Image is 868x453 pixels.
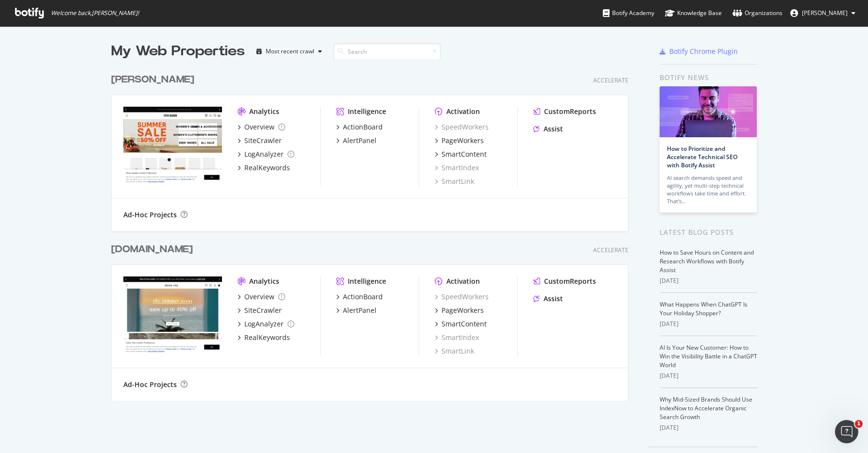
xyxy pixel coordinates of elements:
[593,76,629,84] div: Accelerate
[111,243,197,257] a: [DOMAIN_NAME]
[238,149,294,159] a: LogAnalyzer
[660,320,757,328] div: [DATE]
[111,42,245,61] div: My Web Properties
[660,343,757,369] a: AI Is Your New Customer: How to Win the Visibility Battle in a ChatGPT World
[802,9,848,17] span: Karla Moreno
[253,44,326,59] button: Most recent crawl
[660,72,757,83] div: Botify news
[544,294,563,304] div: Assist
[660,300,748,317] a: What Happens When ChatGPT Is Your Holiday Shopper?
[123,276,222,355] img: www.dolcevita.com
[244,319,284,329] div: LogAnalyzer
[435,163,479,173] a: SmartIndex
[435,333,479,342] a: SmartIndex
[665,8,722,18] div: Knowledge Base
[667,145,737,169] a: How to Prioritize and Accelerate Technical SEO with Botify Assist
[732,8,783,18] div: Organizations
[334,43,441,60] input: Search
[343,136,376,146] div: AlertPanel
[544,124,563,134] div: Assist
[238,122,285,132] a: Overview
[244,163,290,173] div: RealKeywords
[660,248,754,274] a: How to Save Hours on Content and Research Workflows with Botify Assist
[244,333,290,342] div: RealKeywords
[435,122,489,132] a: SpeedWorkers
[51,9,139,17] span: Welcome back, [PERSON_NAME] !
[111,73,198,87] a: [PERSON_NAME]
[446,107,480,116] div: Activation
[348,107,386,116] div: Intelligence
[336,122,383,132] a: ActionBoard
[111,73,194,87] div: [PERSON_NAME]
[446,276,480,286] div: Activation
[533,294,563,304] a: Assist
[244,292,274,302] div: Overview
[435,319,487,329] a: SmartContent
[123,380,177,389] div: Ad-Hoc Projects
[533,107,596,116] a: CustomReports
[442,306,484,315] div: PageWorkers
[660,395,752,421] a: Why Mid-Sized Brands Should Use IndexNow to Accelerate Organic Search Growth
[249,107,279,116] div: Analytics
[660,86,757,137] img: How to Prioritize and Accelerate Technical SEO with Botify Assist
[533,124,563,134] a: Assist
[111,61,636,401] div: grid
[660,423,757,432] div: [DATE]
[244,149,284,159] div: LogAnalyzer
[238,333,290,342] a: RealKeywords
[336,292,383,302] a: ActionBoard
[123,107,222,185] img: www.stevemadden.com
[544,276,596,286] div: CustomReports
[244,306,282,315] div: SiteCrawler
[435,177,474,186] a: SmartLink
[238,319,294,329] a: LogAnalyzer
[123,210,177,220] div: Ad-Hoc Projects
[238,163,290,173] a: RealKeywords
[435,292,489,302] a: SpeedWorkers
[238,136,282,146] a: SiteCrawler
[667,174,749,205] div: AI search demands speed and agility, yet multi-step technical workflows take time and effort. Tha...
[835,420,858,443] iframe: Intercom live chat
[660,227,757,238] div: Latest Blog Posts
[266,49,314,54] div: Most recent crawl
[336,136,376,146] a: AlertPanel
[603,8,654,18] div: Botify Academy
[855,420,863,428] span: 1
[533,276,596,286] a: CustomReports
[343,292,383,302] div: ActionBoard
[343,122,383,132] div: ActionBoard
[111,243,193,257] div: [DOMAIN_NAME]
[442,319,487,329] div: SmartContent
[244,122,274,132] div: Overview
[442,136,484,146] div: PageWorkers
[343,306,376,315] div: AlertPanel
[660,47,738,56] a: Botify Chrome Plugin
[244,136,282,146] div: SiteCrawler
[238,292,285,302] a: Overview
[783,5,863,21] button: [PERSON_NAME]
[544,107,596,116] div: CustomReports
[442,149,487,159] div: SmartContent
[348,276,386,286] div: Intelligence
[593,246,629,254] div: Accelerate
[249,276,279,286] div: Analytics
[660,276,757,285] div: [DATE]
[435,306,484,315] a: PageWorkers
[336,306,376,315] a: AlertPanel
[435,346,474,356] a: SmartLink
[238,306,282,315] a: SiteCrawler
[660,372,757,380] div: [DATE]
[435,136,484,146] a: PageWorkers
[435,149,487,159] a: SmartContent
[669,47,738,56] div: Botify Chrome Plugin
